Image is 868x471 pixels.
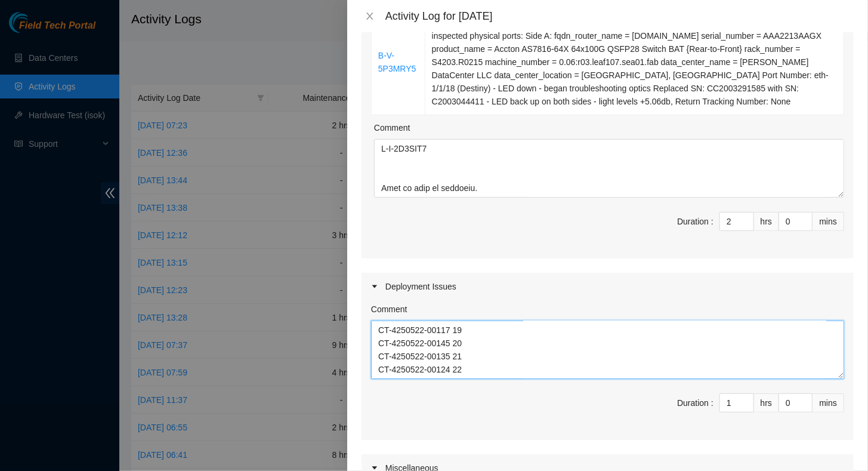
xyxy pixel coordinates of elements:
textarea: Comment [371,321,844,379]
label: Comment [371,303,407,316]
div: Activity Log for [DATE] [385,10,854,23]
span: close [365,11,375,21]
a: B-V-5P3MRY5 [378,51,416,73]
div: Duration : [677,215,713,228]
td: Resolution: Clean/Replaced optic, Comment: > Observed through scope, cleaned lines, tested light ... [425,10,844,115]
div: mins [813,212,844,231]
label: Comment [374,121,410,134]
span: caret-right [371,283,378,290]
textarea: Comment [374,139,844,198]
div: Duration : [677,396,713,410]
div: hrs [754,393,779,412]
button: Close [362,11,378,22]
div: Deployment Issues [362,273,854,300]
div: mins [813,393,844,412]
div: hrs [754,212,779,231]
